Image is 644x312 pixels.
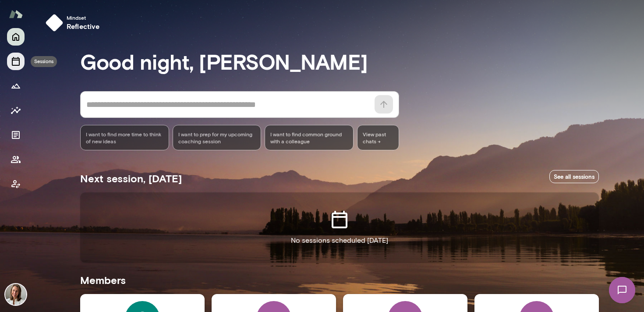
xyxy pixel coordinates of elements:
[80,125,169,150] div: I want to find more time to think of new ideas
[46,14,63,32] img: mindset
[7,53,25,70] button: Sessions
[7,102,25,119] button: Insights
[31,56,57,67] div: Sessions
[265,125,354,150] div: I want to find common ground with a colleague
[291,235,388,246] p: No sessions scheduled [DATE]
[270,131,348,145] span: I want to find common ground with a colleague
[80,49,599,74] h3: Good night, [PERSON_NAME]
[5,284,26,305] img: Andrea Mayendia
[178,131,256,145] span: I want to prep for my upcoming coaching session
[42,11,107,35] button: Mindsetreflective
[9,6,23,22] img: Mento
[357,125,399,150] span: View past chats ->
[7,77,25,95] button: Growth Plan
[80,171,182,185] h5: Next session, [DATE]
[80,273,599,287] h5: Members
[67,21,100,32] h6: reflective
[7,151,25,168] button: Members
[7,175,25,193] button: Client app
[86,131,163,145] span: I want to find more time to think of new ideas
[7,28,25,46] button: Home
[549,170,599,184] a: See all sessions
[173,125,262,150] div: I want to prep for my upcoming coaching session
[7,126,25,144] button: Documents
[67,14,100,21] span: Mindset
